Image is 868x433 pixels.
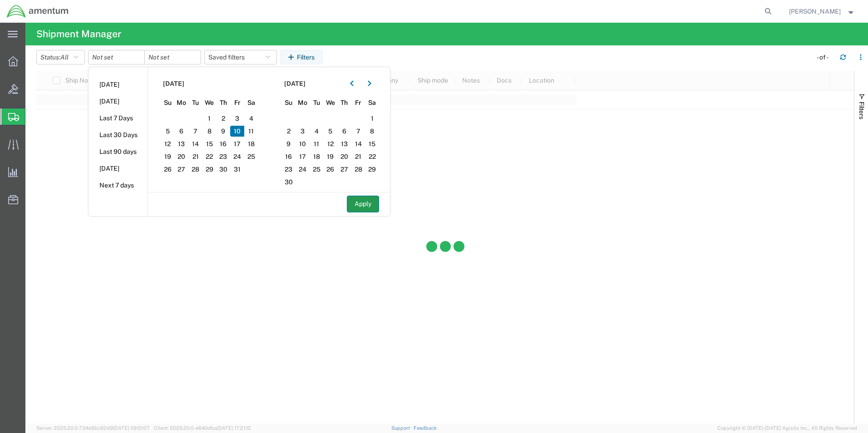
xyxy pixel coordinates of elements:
span: 7 [188,126,202,137]
span: Copyright © [DATE]-[DATE] Agistix Inc., All Rights Reserved [717,424,857,432]
span: 9 [217,126,231,137]
span: 6 [337,126,351,137]
span: 30 [282,177,296,187]
span: 13 [337,138,351,149]
img: logo [6,5,69,18]
span: 2 [217,113,231,124]
span: [DATE] [163,79,184,89]
span: 8 [202,126,217,137]
span: 22 [202,151,217,162]
span: All [60,54,69,61]
span: 24 [230,151,244,162]
span: 13 [175,138,189,149]
h4: Shipment Manager [36,23,121,45]
button: [PERSON_NAME] [789,6,856,17]
span: Joshua Cuentas [789,6,841,16]
span: 20 [337,151,351,162]
span: Client: 2025.20.0-e640dba [154,425,251,431]
span: 14 [188,138,202,149]
span: 18 [244,138,258,149]
span: Su [282,98,296,108]
span: 21 [351,151,365,162]
span: 25 [310,164,324,175]
span: 14 [351,138,365,149]
span: 30 [217,164,231,175]
span: 16 [217,138,231,149]
span: 15 [365,138,379,149]
span: 11 [244,126,258,137]
li: [DATE] [89,93,148,110]
span: 31 [230,164,244,175]
span: 29 [365,164,379,175]
span: 27 [175,164,189,175]
span: 10 [230,126,244,137]
span: Sa [244,98,258,108]
span: 18 [310,151,324,162]
button: Filters [280,50,323,64]
span: We [323,98,337,108]
span: 21 [188,151,202,162]
span: 20 [175,151,189,162]
span: [DATE] [284,79,306,89]
span: We [202,98,217,108]
input: Not set [145,50,201,64]
span: Filters [858,102,865,119]
span: 4 [244,113,258,124]
input: Not set [89,50,144,64]
span: Th [337,98,351,108]
button: Apply [347,196,379,212]
span: Fr [351,98,365,108]
span: 19 [161,151,175,162]
span: [DATE] 09:51:07 [113,425,150,431]
span: 12 [161,138,175,149]
button: Saved filters [204,50,277,64]
span: 24 [296,164,310,175]
span: 28 [351,164,365,175]
li: [DATE] [89,160,148,177]
span: 29 [202,164,217,175]
span: Fr [230,98,244,108]
span: 28 [188,164,202,175]
span: 5 [323,126,337,137]
span: 12 [323,138,337,149]
span: 16 [282,151,296,162]
span: [DATE] 17:21:12 [217,425,251,431]
span: 26 [323,164,337,175]
span: 3 [296,126,310,137]
span: Tu [188,98,202,108]
span: 4 [310,126,324,137]
span: 23 [217,151,231,162]
span: 10 [296,138,310,149]
a: Feedback [414,425,437,431]
span: 26 [161,164,175,175]
li: Next 7 days [89,177,148,194]
span: 11 [310,138,324,149]
span: 15 [202,138,217,149]
span: 23 [282,164,296,175]
li: Last 30 Days [89,127,148,143]
span: 2 [282,126,296,137]
span: Th [217,98,231,108]
span: Sa [365,98,379,108]
span: 25 [244,151,258,162]
button: Status:All [36,50,85,64]
span: 8 [365,126,379,137]
span: 17 [230,138,244,149]
span: 9 [282,138,296,149]
span: 6 [175,126,189,137]
span: 22 [365,151,379,162]
a: Support [391,425,414,431]
span: 3 [230,113,244,124]
span: 19 [323,151,337,162]
span: Mo [296,98,310,108]
span: 7 [351,126,365,137]
span: Mo [175,98,189,108]
li: Last 7 Days [89,110,148,127]
span: Su [161,98,175,108]
span: Tu [310,98,324,108]
div: - of - [817,53,833,62]
span: 1 [365,113,379,124]
span: 17 [296,151,310,162]
span: Server: 2025.20.0-734e5bc92d9 [36,425,150,431]
li: [DATE] [89,76,148,93]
